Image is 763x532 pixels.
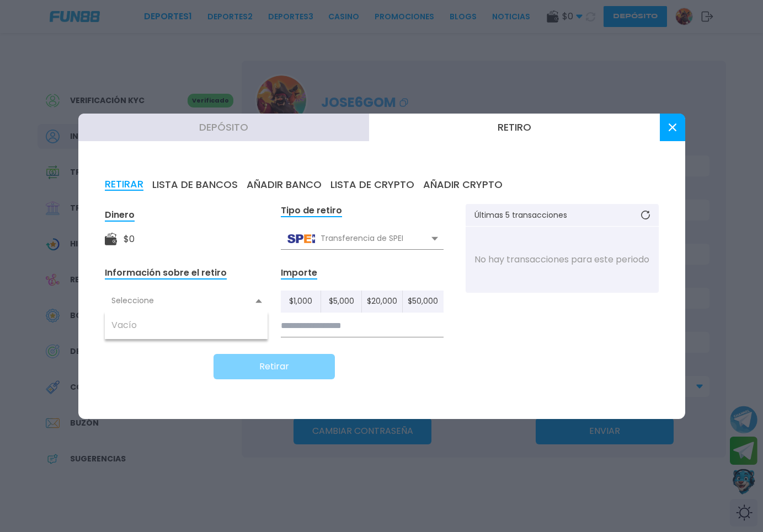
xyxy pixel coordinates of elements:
[281,228,444,249] div: Transferencia de SPEI
[78,114,369,141] button: Depósito
[214,354,335,379] button: Retirar
[105,209,135,222] div: Dinero
[423,179,503,191] button: AÑADIR CRYPTO
[124,233,135,246] div: $ 0
[105,267,227,280] div: Información sobre el retiro
[474,211,567,219] p: Últimas 5 transacciones
[321,291,362,313] button: $5,000
[369,114,660,141] button: Retiro
[403,291,443,313] button: $50,000
[105,179,143,191] button: RETIRAR
[362,291,403,313] button: $20,000
[474,253,649,266] p: No hay transacciones para este periodo
[247,179,322,191] button: AÑADIR BANCO
[287,234,315,243] img: Transferencia de SPEI
[105,291,268,311] div: Seleccione
[281,291,322,313] button: $1,000
[105,315,268,336] div: Vacío
[281,267,317,280] div: Importe
[152,179,238,191] button: LISTA DE BANCOS
[330,179,414,191] button: LISTA DE CRYPTO
[281,205,342,217] div: Tipo de retiro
